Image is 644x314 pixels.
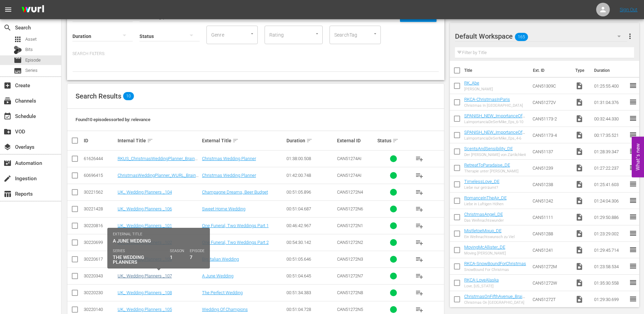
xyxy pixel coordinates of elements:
[25,46,33,53] span: Bits
[3,174,12,183] span: Ingestion
[464,80,479,86] a: RK_Abe
[286,206,335,211] div: 00:51:04.687
[84,307,116,312] div: 30220140
[571,61,590,80] th: Type
[337,206,363,211] span: CAN51272N6
[464,284,499,288] div: Love, [US_STATE]
[249,30,255,37] button: Open
[337,223,363,228] span: CAN51272N1
[202,223,269,228] a: One Funeral, Two Weddings Part 1
[202,273,233,278] a: A June Wedding
[202,189,268,195] a: Champagne Dreams, Beer Budget
[337,290,363,295] span: CAN51272N8
[591,291,629,308] td: 01:29:30.699
[530,94,573,110] td: CAN51272V
[464,261,526,266] a: RKCA-SnowBoundForChristmas
[530,291,573,308] td: CAN51272T
[464,202,507,206] div: Liebe in Luftigen Höhen
[620,7,638,12] a: Sign Out
[575,147,583,156] span: Video
[464,103,523,108] div: Christmas In [GEOGRAPHIC_DATA]
[415,155,424,163] span: playlist_add
[411,268,428,284] button: playlist_add
[464,61,529,80] th: Title
[202,307,248,312] a: Wedding Of Champions
[464,228,501,233] a: MistletoeMixup_DE
[411,167,428,184] button: playlist_add
[629,81,637,90] span: reorder
[202,173,256,178] a: Christmas Wedding Planner
[84,173,116,178] div: 60696415
[530,110,573,127] td: CAN51173-2
[84,273,116,278] div: 30220343
[232,138,239,144] span: sort
[25,67,38,74] span: Series
[464,267,526,272] div: SnowBound For Christmas
[3,159,12,167] span: Automation
[591,209,629,225] td: 01:29:50.886
[411,285,428,301] button: playlist_add
[14,56,22,64] span: Episode
[626,32,634,40] span: more_vert
[337,240,363,245] span: CAN51272N2
[415,255,424,263] span: playlist_add
[530,275,573,291] td: CAN51272W
[415,272,424,280] span: playlist_add
[530,127,573,143] td: CAN51173-4
[530,78,573,94] td: CAN51309C
[591,143,629,160] td: 01:28:39.347
[629,278,637,287] span: reorder
[286,290,335,295] div: 00:51:34.383
[629,163,637,172] span: reorder
[530,258,573,275] td: CAN51272M
[455,27,627,46] div: Default Workspace
[72,51,439,57] p: Search Filters:
[591,94,629,110] td: 01:31:04.376
[14,67,22,75] span: Series
[464,113,525,123] a: SPANISH_NEW_ImportanceOfBeingMike_Eps_6-10
[147,138,153,144] span: sort
[3,81,12,90] span: Create
[591,127,629,143] td: 00:17:35.521
[76,92,121,100] span: Search Results
[591,160,629,176] td: 01:27:22.237
[411,234,428,251] button: playlist_add
[629,196,637,205] span: reorder
[411,218,428,234] button: playlist_add
[286,156,335,161] div: 01:38:00.508
[415,289,424,297] span: playlist_add
[575,98,583,106] span: Video
[629,262,637,270] span: reorder
[337,273,363,278] span: CAN51272N7
[575,115,583,123] span: Video
[464,212,503,217] a: ChristmasAngel_DE
[575,246,583,254] span: Video
[464,185,499,190] div: Liebe nur geträumt?
[118,223,172,228] a: UK_ Wedding Planners _101
[84,189,116,195] div: 30221562
[629,147,637,155] span: reorder
[84,290,116,295] div: 30220230
[464,218,504,223] div: Das Weihnachtswunder
[415,171,424,180] span: playlist_add
[118,189,172,195] a: UK_ Wedding Planners _104
[202,136,284,145] div: External Title
[464,87,493,91] div: [PERSON_NAME]
[286,240,335,245] div: 00:54:30.142
[84,138,116,143] div: ID
[629,114,637,122] span: reorder
[575,230,583,238] span: Video
[629,229,637,237] span: reorder
[415,238,424,247] span: playlist_add
[118,136,200,145] div: Internal Title
[464,277,499,283] a: RKCA-LoveAlaska
[118,240,172,245] a: UK_ Wedding Planners _102
[464,153,526,157] div: Der [PERSON_NAME] von Zärtlichkeit
[16,2,49,18] img: ans4CAIJ8jUAAAAAAAAAAAAAAAAAAAAAAAAgQb4GAAAAAAAAAAAAAAAAAAAAAAAAJMjXAAAAAAAAAAAAAAAAAAAAAAAAgAT5G...
[464,294,525,304] a: ChristmasOnFifthAvenue_BrainPower
[575,262,583,271] span: Video
[118,290,172,295] a: UK_ Wedding Planners _108
[337,138,376,143] div: External ID
[286,223,335,228] div: 00:46:42.967
[3,112,12,120] span: Schedule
